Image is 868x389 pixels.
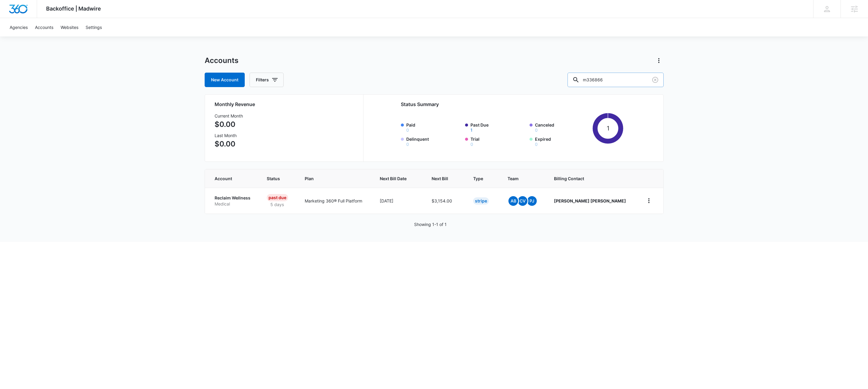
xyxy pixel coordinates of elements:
a: Websites [57,18,82,36]
span: PJ [527,196,537,206]
span: AB [508,196,518,206]
span: Cv [518,196,527,206]
label: Trial [470,136,526,146]
strong: [PERSON_NAME] [PERSON_NAME] [554,198,626,203]
p: 5 days [267,201,288,208]
h2: Monthly Revenue [215,101,356,108]
td: [DATE] [373,188,425,214]
tspan: 1 [607,124,609,132]
button: Filters [250,73,284,87]
p: Reclaim Wellness [215,195,253,201]
div: Past Due [267,194,288,201]
td: $3,154.00 [424,188,466,214]
a: Agencies [6,18,31,36]
span: Next Bill Date [380,175,409,182]
label: Canceled [535,122,590,132]
h2: Status Summary [401,101,624,108]
span: Plan [305,175,365,182]
button: home [644,196,654,205]
p: $0.00 [215,139,243,149]
p: $0.00 [215,119,243,130]
p: Marketing 360® Full Platform [305,198,365,204]
a: Reclaim WellnessMedical [215,195,253,207]
span: Account [215,175,244,182]
label: Delinquent [406,136,462,146]
label: Past Due [470,122,526,132]
span: Billing Contact [554,175,629,182]
p: Medical [215,201,253,207]
span: Status [267,175,281,182]
div: Stripe [473,197,489,205]
button: Past Due [470,128,473,132]
span: Type [473,175,484,182]
a: New Account [205,73,245,87]
input: Search [568,73,664,87]
label: Paid [406,122,462,132]
button: Clear [650,75,660,85]
button: Actions [654,56,664,65]
h3: Last Month [215,132,243,139]
a: Settings [82,18,105,36]
span: Next Bill [432,175,450,182]
span: Backoffice | Madwire [46,5,101,12]
a: Accounts [31,18,57,36]
span: Team [508,175,531,182]
h1: Accounts [205,56,238,65]
label: Expired [535,136,590,146]
h3: Current Month [215,113,243,119]
p: Showing 1-1 of 1 [414,221,447,227]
